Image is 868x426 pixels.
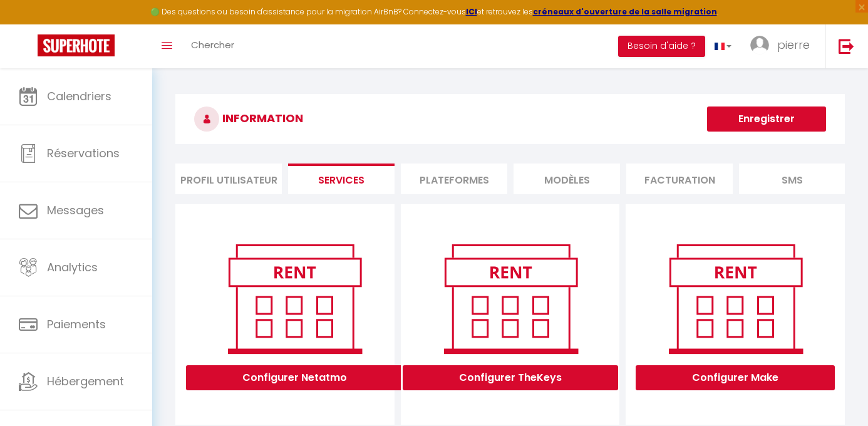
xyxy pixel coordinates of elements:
[466,6,477,17] a: ICI
[533,6,717,17] a: créneaux d'ouverture de la salle migration
[750,36,769,55] img: ...
[38,34,115,56] img: Super Booking
[175,94,845,144] h3: INFORMATION
[47,88,111,104] span: Calendriers
[707,106,826,132] button: Enregistrer
[215,239,375,359] img: rent.png
[47,259,98,275] span: Analytics
[182,24,244,68] a: Chercher
[741,24,825,68] a: ... pierre
[47,316,106,332] span: Paiements
[839,38,854,54] img: logout
[288,164,395,194] li: Services
[739,164,845,194] li: SMS
[401,164,507,194] li: Plateformes
[10,5,48,43] button: Ouvrir le widget de chat LiveChat
[626,164,733,194] li: Facturation
[175,164,282,194] li: Profil Utilisateur
[47,145,120,161] span: Réservations
[777,37,810,53] span: pierre
[514,164,620,194] li: MODÈLES
[656,239,815,359] img: rent.png
[431,239,591,359] img: rent.png
[618,36,705,57] button: Besoin d'aide ?
[636,365,835,390] button: Configurer Make
[403,365,618,390] button: Configurer TheKeys
[47,373,124,389] span: Hébergement
[191,38,234,51] span: Chercher
[47,202,104,218] span: Messages
[186,365,403,390] button: Configurer Netatmo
